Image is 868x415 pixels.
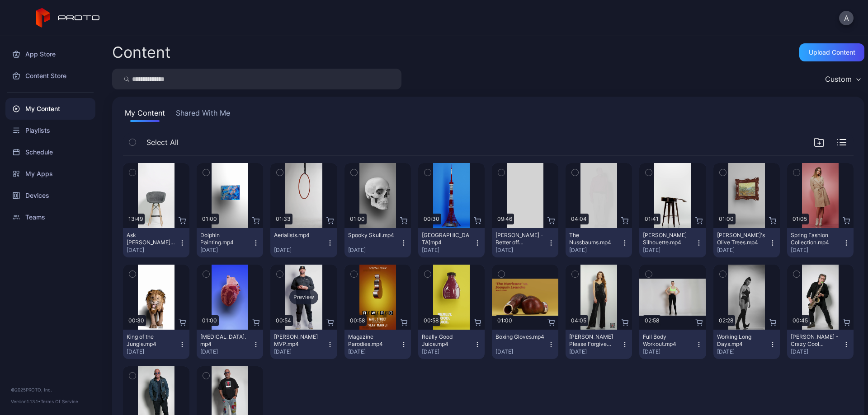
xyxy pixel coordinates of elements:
[348,247,400,254] div: [DATE]
[11,386,90,393] div: © 2025 PROTO, Inc.
[5,141,95,163] a: Schedule
[123,107,167,122] button: My Content
[270,330,337,359] button: [PERSON_NAME] MVP.mp4[DATE]
[717,348,769,355] div: [DATE]
[5,206,95,228] a: Teams
[566,228,632,257] button: The Nussbaums.mp4[DATE]
[174,107,232,122] button: Shared With Me
[348,232,398,239] div: Spooky Skull.mp4
[717,232,767,246] div: Van Gogh's Olive Trees.mp4
[123,228,189,257] button: Ask [PERSON_NAME] Anything(1).mp4[DATE]
[348,333,398,348] div: Magazine Parodies.mp4
[112,45,170,60] div: Content
[422,232,472,246] div: Tokyo Tower.mp4
[197,330,263,359] button: [MEDICAL_DATA].mp4[DATE]
[422,333,472,348] div: Really Good Juice.mp4
[146,137,179,148] span: Select All
[809,49,855,56] div: Upload Content
[566,330,632,359] button: [PERSON_NAME] Please Forgive Me.mp4[DATE]
[418,228,485,257] button: [GEOGRAPHIC_DATA]mp4[DATE]
[200,232,250,246] div: Dolphin Painting.mp4
[5,185,95,206] a: Devices
[5,43,95,65] a: App Store
[274,247,326,254] div: [DATE]
[569,247,621,254] div: [DATE]
[200,247,252,254] div: [DATE]
[344,330,411,359] button: Magazine Parodies.mp4[DATE]
[274,348,326,355] div: [DATE]
[825,75,852,84] div: Custom
[787,228,854,257] button: Spring Fashion Collection.mp4[DATE]
[787,330,854,359] button: [PERSON_NAME] - Crazy Cool Technology.mp4[DATE]
[639,228,706,257] button: [PERSON_NAME] Silhouette.mp4[DATE]
[5,98,95,120] a: My Content
[5,120,95,141] a: Playlists
[717,247,769,254] div: [DATE]
[127,348,179,355] div: [DATE]
[791,232,840,246] div: Spring Fashion Collection.mp4
[639,330,706,359] button: Full Body Workout.mp4[DATE]
[492,228,558,257] button: [PERSON_NAME] - Better off Dead.mp4[DATE]
[839,11,854,25] button: A
[270,228,337,257] button: Aerialists.mp4[DATE]
[200,348,252,355] div: [DATE]
[11,399,41,404] span: Version 1.13.1 •
[821,69,864,89] button: Custom
[643,348,695,355] div: [DATE]
[5,65,95,87] a: Content Store
[422,247,474,254] div: [DATE]
[123,330,189,359] button: King of the Jungle.mp4[DATE]
[713,330,780,359] button: Working Long Days.mp4[DATE]
[274,333,324,348] div: Albert Pujols MVP.mp4
[569,348,621,355] div: [DATE]
[200,333,250,348] div: Human Heart.mp4
[569,333,619,348] div: Adeline Mocke's Please Forgive Me.mp4
[791,247,843,254] div: [DATE]
[41,399,78,404] a: Terms Of Service
[713,228,780,257] button: [PERSON_NAME]'s Olive Trees.mp4[DATE]
[495,333,545,340] div: Boxing Gloves.mp4
[643,247,695,254] div: [DATE]
[495,232,545,246] div: Diane Franklin - Better off Dead.mp4
[422,348,474,355] div: [DATE]
[274,232,324,239] div: Aerialists.mp4
[127,247,179,254] div: [DATE]
[799,43,864,61] button: Upload Content
[348,348,400,355] div: [DATE]
[643,232,693,246] div: Billy Morrison's Silhouette.mp4
[5,163,95,185] a: My Apps
[495,247,547,254] div: [DATE]
[791,348,843,355] div: [DATE]
[197,228,263,257] button: Dolphin Painting.mp4[DATE]
[289,290,318,304] div: Preview
[127,333,176,348] div: King of the Jungle.mp4
[717,333,767,348] div: Working Long Days.mp4
[495,348,547,355] div: [DATE]
[418,330,485,359] button: Really Good Juice.mp4[DATE]
[492,330,558,359] button: Boxing Gloves.mp4[DATE]
[569,232,619,246] div: The Nussbaums.mp4
[127,232,176,246] div: Ask Tim Draper Anything(1).mp4
[344,228,411,257] button: Spooky Skull.mp4[DATE]
[791,333,840,348] div: Scott Page - Crazy Cool Technology.mp4
[643,333,693,348] div: Full Body Workout.mp4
